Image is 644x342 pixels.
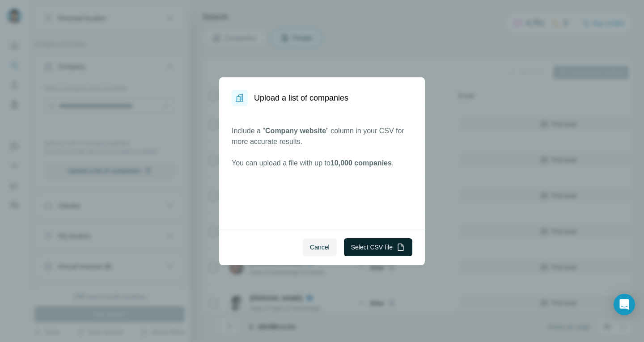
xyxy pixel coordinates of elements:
button: Cancel [303,238,337,256]
span: Cancel [310,243,330,252]
span: Company website [265,127,326,135]
button: Select CSV file [344,238,412,256]
h1: Upload a list of companies [254,92,348,104]
div: Open Intercom Messenger [614,294,635,315]
span: 10,000 companies [330,159,392,167]
p: Include a " " column in your CSV for more accurate results. [232,126,412,147]
p: You can upload a file with up to . [232,158,412,169]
